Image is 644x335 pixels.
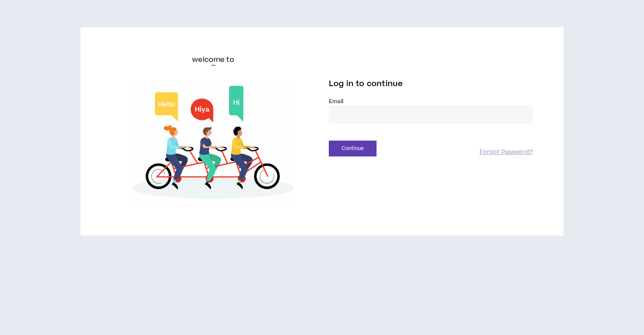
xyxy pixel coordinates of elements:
[329,78,403,89] span: Log in to continue
[329,98,533,105] label: Email
[111,79,315,208] img: Welcome to Wripple
[480,148,533,156] a: Forgot Password?
[329,141,377,156] button: Continue
[192,55,234,65] h6: welcome to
